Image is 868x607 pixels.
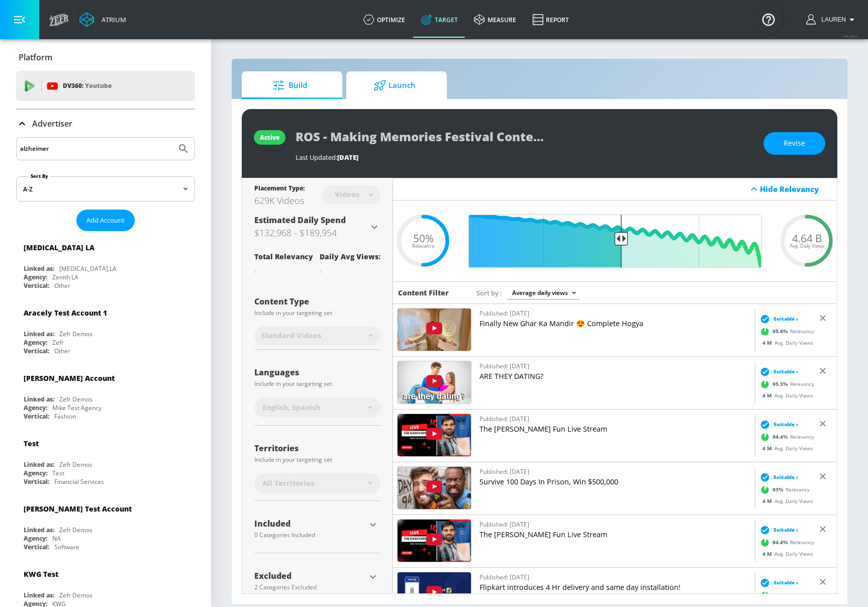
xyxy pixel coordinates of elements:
div: Content Type [254,297,380,306]
div: Zefr Demos [59,395,92,403]
p: Published: [DATE] [479,308,751,319]
div: [PERSON_NAME] AccountLinked as:Zefr DemosAgency:Mike Test AgencyVertical:Fashion [16,366,195,423]
h3: $132,968 - $189,954 [254,226,368,240]
span: 4.64 B [792,233,822,244]
p: The [PERSON_NAME] Fun Live Stream [479,424,751,434]
div: TestLinked as:Zefr DemosAgency:TestVertical:Financial Services [16,431,195,488]
div: Zenith LA [52,273,78,281]
div: KWG Test [24,569,58,579]
button: Lauren [806,14,858,26]
button: Submit Search [172,138,195,160]
span: 95.3 % [773,380,790,388]
div: Relevancy [757,430,814,445]
div: Suitable › [757,420,798,430]
span: 95.6 % [773,591,790,599]
div: Suitable › [757,578,798,588]
div: Zefr Demos [59,460,92,469]
div: Suitable › [757,525,798,535]
div: [MEDICAL_DATA] LALinked as:[MEDICAL_DATA] LAAgency:Zenith LAVertical:Other [16,235,195,292]
div: Other [54,347,70,355]
div: active [260,133,279,142]
div: Avg. Daily Views [757,550,813,558]
p: Advertiser [32,118,72,129]
div: Linked as: [24,591,54,599]
span: 4 M [762,445,775,452]
div: [MEDICAL_DATA] LA [59,264,117,273]
div: Suitable › [757,314,798,324]
div: Relevancy [757,377,814,392]
div: Suitable › [757,367,798,377]
div: Vertical: [24,543,49,551]
div: Relevancy [757,482,810,497]
div: Agency: [24,534,47,543]
span: 4 M [762,550,775,557]
div: DV360: Youtube [16,71,195,101]
div: [PERSON_NAME] Test Account [24,504,132,514]
div: Avg. Daily Views [757,445,813,452]
div: Linked as: [24,264,54,273]
span: v 4.24.0 [844,33,858,39]
div: [PERSON_NAME] Account [24,373,115,383]
p: Youtube [85,80,112,91]
div: Placement Type: [254,184,305,194]
div: Videos [330,190,364,198]
div: Zefr Demos [59,591,92,599]
p: Published: [DATE] [479,466,751,477]
label: Sort By [29,173,50,179]
div: Advertiser [16,110,195,138]
a: optimize [355,2,413,38]
p: ARE THEY DATING? [479,371,751,381]
img: OINnli5AiNg [398,520,471,562]
div: Languages [254,368,380,376]
span: 93 % [773,486,786,493]
div: Test [24,439,39,448]
p: Published: [DATE] [479,519,751,530]
div: Avg. Daily Views [757,339,813,347]
div: Linked as: [24,526,54,534]
div: Agency: [24,469,47,477]
div: Suitable › [757,472,798,482]
span: login as: lauren.bacher@zefr.com [817,16,846,23]
p: Published: [DATE] [479,414,751,424]
a: Atrium [79,12,126,27]
span: Avg. Daily Views [790,244,824,249]
div: Zefr Demos [59,330,92,338]
div: Hide Relevancy [760,184,831,194]
div: Hide Relevancy [393,178,837,200]
p: Finally New Ghar Ka Mandir 😍 Complete Hogya [479,319,751,329]
span: Sort by [476,288,502,297]
div: Vertical: [24,412,49,421]
span: Revise [784,137,805,150]
div: Zefr Demos [59,526,92,534]
div: Include in your targeting set [254,457,380,463]
span: Build [252,73,328,97]
p: Survive 100 Days In Prison, Win $500,000 [479,477,751,487]
button: Add Account [76,210,135,231]
span: Suitable › [774,315,798,323]
div: [PERSON_NAME] Test AccountLinked as:Zefr DemosAgency:NAVertical:Software [16,496,195,554]
div: Excluded [254,572,365,580]
span: 95.6 % [773,328,790,335]
a: Report [524,2,577,38]
p: DV360: [63,80,112,91]
div: A-Z [16,176,195,201]
div: Test [52,469,64,477]
div: Linked as: [24,395,54,403]
div: Agency: [24,403,47,412]
span: Launch [356,73,433,97]
div: Linked as: [24,330,54,338]
button: Revise [763,132,825,155]
div: Last Updated: [296,153,753,162]
span: Suitable › [774,421,798,428]
span: Relevance [412,244,434,249]
img: sic_A9CZxzw [398,361,471,403]
span: Suitable › [774,473,798,481]
div: All Territories [254,473,380,493]
a: Published: [DATE]Finally New Ghar Ka Mandir 😍 Complete Hogya [479,308,751,352]
div: Include in your targeting set [254,310,380,316]
div: Agency: [24,273,47,281]
div: Total Relevancy [254,252,313,261]
span: 50% [413,233,434,244]
span: 4 M [762,497,775,504]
